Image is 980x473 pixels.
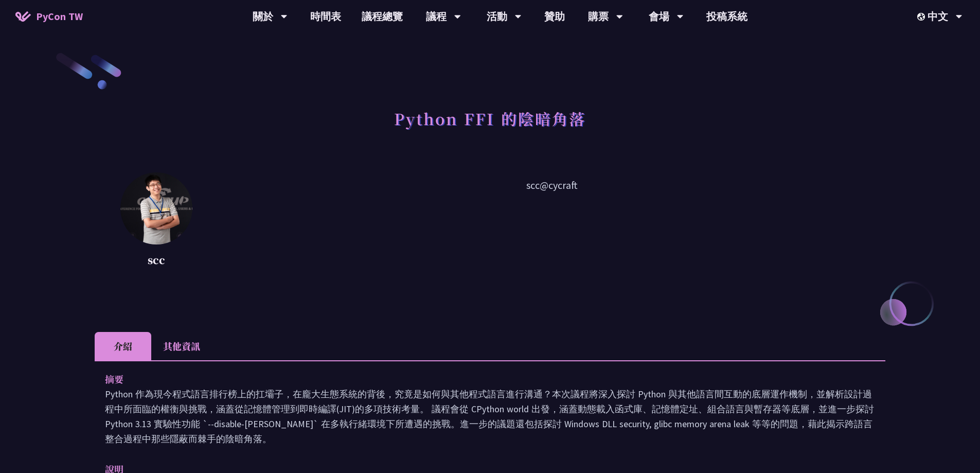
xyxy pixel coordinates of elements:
[394,103,586,134] h1: Python FFI 的陰暗角落
[15,11,31,22] img: Home icon of PyCon TW 2025
[120,172,192,244] img: scc
[95,332,151,360] li: 介紹
[218,178,885,270] p: scc@cycraft
[120,252,192,268] p: scc
[36,9,83,24] span: PyCon TW
[105,372,854,387] p: 摘要
[105,387,875,446] p: Python 作為現今程式語言排行榜上的扛壩子，在龐大生態系統的背後，究竟是如何與其他程式語言進行溝通？本次議程將深入探討 Python 與其他語言間互動的底層運作機制，並解析設計過程中所面臨的...
[917,13,928,21] img: Locale Icon
[5,4,93,29] a: PyCon TW
[151,332,212,360] li: 其他資訊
